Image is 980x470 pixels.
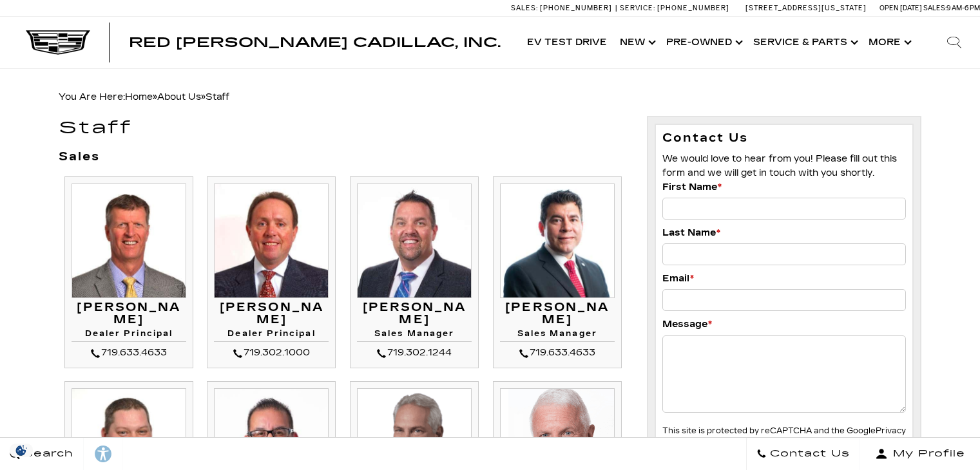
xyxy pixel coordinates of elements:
img: Mike Jorgensen [72,183,186,298]
label: First Name [662,180,722,194]
img: Cadillac Dark Logo with Cadillac White Text [26,30,90,55]
small: This site is protected by reCAPTCHA and the Google and apply. [662,426,906,449]
a: Service & Parts [747,17,862,68]
span: » [157,91,229,102]
a: Service: [PHONE_NUMBER] [615,5,733,12]
span: Contact Us [767,445,850,463]
h3: [PERSON_NAME] [214,301,329,327]
a: About Us [157,91,201,102]
button: Open user profile menu [860,438,980,470]
span: Staff [206,91,229,102]
div: 719.633.4633 [500,345,615,361]
h1: Staff [59,119,628,138]
span: Sales: [511,4,538,12]
span: » [125,91,229,102]
label: Last Name [662,226,720,240]
a: Home [125,91,153,102]
div: 719.633.4633 [72,345,186,361]
button: More [862,17,916,68]
h3: [PERSON_NAME] [357,301,472,327]
a: Sales: [PHONE_NUMBER] [511,5,615,12]
a: [STREET_ADDRESS][US_STATE] [745,4,867,12]
h4: Sales Manager [500,330,615,342]
a: Pre-Owned [660,17,747,68]
span: Open [DATE] [879,4,922,12]
section: Click to Open Cookie Consent Modal [6,444,36,457]
span: Red [PERSON_NAME] Cadillac, Inc. [129,35,501,50]
div: 719.302.1000 [214,345,329,361]
h4: Sales Manager [357,330,472,342]
div: 719.302.1244 [357,345,472,361]
h4: Dealer Principal [72,330,186,342]
a: Contact Us [746,438,860,470]
span: Search [20,445,73,463]
span: You Are Here: [59,91,229,102]
a: New [613,17,660,68]
span: 9 AM-6 PM [946,4,980,12]
span: [PHONE_NUMBER] [540,4,612,12]
h3: Sales [59,151,628,164]
a: Red [PERSON_NAME] Cadillac, Inc. [129,36,501,49]
h4: Dealer Principal [214,330,329,342]
a: EV Test Drive [521,17,613,68]
img: Thom Buckley [214,183,329,298]
h3: Contact Us [662,131,906,146]
span: My Profile [888,445,965,463]
label: Message [662,317,712,332]
span: We would love to hear from you! Please fill out this form and we will get in touch with you shortly. [662,153,897,178]
span: Service: [620,4,655,12]
img: Opt-Out Icon [6,444,36,457]
img: Matt Canales [500,183,615,298]
span: [PHONE_NUMBER] [657,4,729,12]
h3: [PERSON_NAME] [500,301,615,327]
label: Email [662,272,694,286]
span: Sales: [923,4,946,12]
h3: [PERSON_NAME] [72,301,186,327]
img: Leif Clinard [357,183,472,298]
div: Breadcrumbs [59,88,921,106]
